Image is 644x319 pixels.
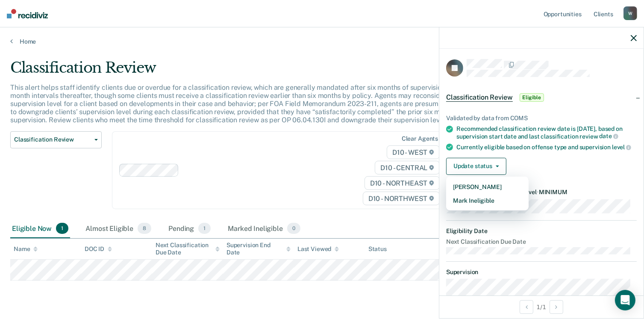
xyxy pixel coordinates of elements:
div: Last Viewed [297,245,339,253]
span: D10 - NORTHWEST [363,192,440,205]
div: Recommended classification review date is [DATE], based on supervision start date and last classi... [456,125,637,140]
div: W [623,6,637,20]
div: Name [14,245,38,253]
span: level [612,144,631,151]
span: 8 [138,223,151,234]
div: Eligible Now [10,219,70,238]
span: date [599,133,618,139]
div: Classification ReviewEligible [439,84,644,111]
button: Mark Ineligible [446,194,529,207]
div: Pending [167,219,212,238]
span: 1 [198,223,211,234]
span: Eligible [520,93,544,102]
span: • [537,189,539,195]
div: 1 / 1 [439,295,644,318]
img: Recidiviz [7,9,48,18]
div: Classification Review [10,59,493,83]
div: Supervision End Date [226,242,291,256]
div: Validated by data from COMS [446,115,637,122]
span: D10 - NORTHEAST [365,176,440,190]
span: D10 - CENTRAL [375,161,440,174]
p: This alert helps staff identify clients due or overdue for a classification review, which are gen... [10,83,488,124]
a: Home [10,38,634,45]
span: D10 - WEST [387,145,440,159]
dt: Eligibility Date [446,227,637,235]
span: Classification Review [446,93,513,102]
span: 1 [56,223,68,234]
div: Next Classification Due Date [156,242,220,256]
button: Previous Opportunity [520,300,533,314]
div: Clear agents [402,135,438,142]
div: Status [368,245,387,253]
div: Currently eligible based on offense type and supervision [456,143,637,151]
button: Next Opportunity [550,300,563,314]
button: [PERSON_NAME] [446,180,529,194]
div: Almost Eligible [84,219,153,238]
dt: Recommended Supervision Level MINIMUM [446,189,637,196]
div: Marked Ineligible [226,219,302,238]
dt: Next Classification Due Date [446,238,637,245]
dt: Supervision [446,269,637,276]
div: Open Intercom Messenger [615,290,635,310]
div: DOC ID [85,245,112,253]
span: Classification Review [14,136,91,143]
button: Update status [446,158,506,175]
span: 0 [287,223,300,234]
